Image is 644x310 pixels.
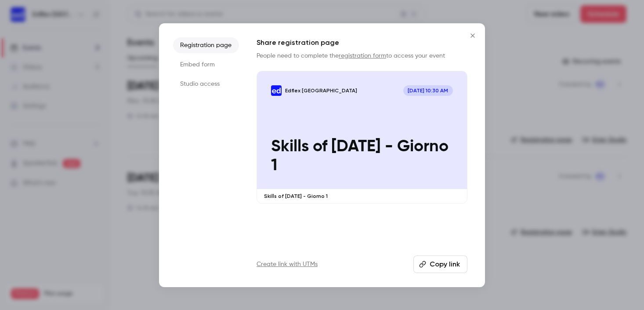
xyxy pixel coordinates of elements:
[271,85,282,96] img: Skills of Tomorrow - Giorno 1
[257,37,467,48] h1: Share registration page
[173,37,239,53] li: Registration page
[257,260,318,269] a: Create link with UTMs
[271,137,453,175] p: Skills of [DATE] - Giorno 1
[464,27,481,44] button: Close
[285,87,357,94] p: Edflex [GEOGRAPHIC_DATA]
[173,57,239,73] li: Embed form
[257,71,467,204] a: Skills of Tomorrow - Giorno 1Edflex [GEOGRAPHIC_DATA][DATE] 10:30 AMSkills of [DATE] - Giorno 1Sk...
[403,85,453,96] span: [DATE] 10:30 AM
[257,51,467,60] p: People need to complete the to access your event
[264,193,460,200] p: Skills of [DATE] - Giorno 1
[339,53,386,59] a: registration form
[173,76,239,92] li: Studio access
[413,255,467,273] button: Copy link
